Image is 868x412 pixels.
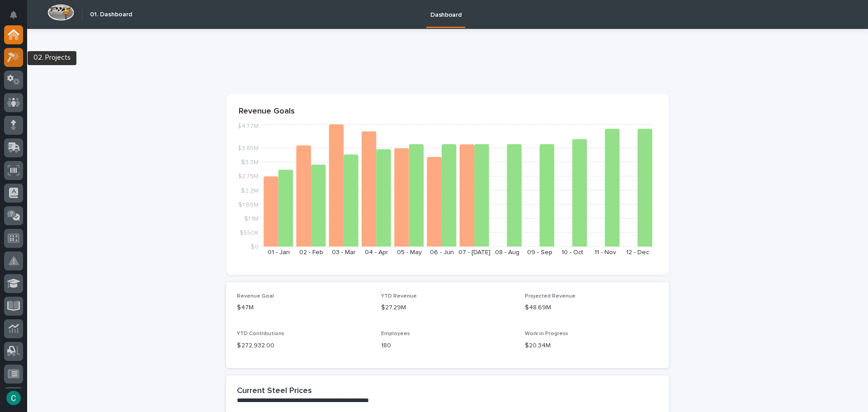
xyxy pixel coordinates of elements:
p: $27.29M [381,303,514,313]
tspan: $4.77M [237,123,259,129]
p: 180 [381,341,514,350]
text: 06 - Jun [430,249,454,256]
tspan: $0 [250,244,259,250]
text: 02 - Feb [299,249,323,256]
text: 05 - May [397,249,422,256]
text: 04 - Apr [365,249,388,256]
text: 03 - Mar [332,249,356,256]
tspan: $3.3M [241,159,259,166]
button: Notifications [4,5,23,24]
span: Employees [381,331,410,336]
p: $48.69M [525,303,658,313]
tspan: $3.85M [237,145,259,152]
p: Revenue Goals [239,107,656,117]
h2: 01. Dashboard [90,11,132,19]
tspan: $1.1M [244,215,259,222]
p: $20.34M [525,341,658,350]
text: 09 - Sep [527,249,552,256]
tspan: $550K [240,229,259,236]
span: Projected Revenue [525,294,576,299]
text: 07 - [DATE] [458,249,491,256]
text: 12 - Dec [626,249,649,256]
text: 10 - Oct [561,249,583,256]
span: YTD Revenue [381,294,417,299]
p: $ 272,932.00 [237,341,370,350]
p: $47M [237,303,370,313]
h2: Current Steel Prices [237,386,312,396]
span: Revenue Goal [237,294,274,299]
button: users-avatar [4,388,23,407]
text: 11 - Nov [594,249,616,256]
tspan: $1.65M [238,201,259,208]
span: Work in Progress [525,331,568,336]
text: 01 - Jan [268,249,290,256]
span: YTD Contributions [237,331,284,336]
img: Workspace Logo [47,4,74,21]
div: Notifications [11,11,23,25]
text: 08 - Aug [495,249,519,256]
tspan: $2.75M [238,173,259,180]
tspan: $2.2M [241,187,259,194]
